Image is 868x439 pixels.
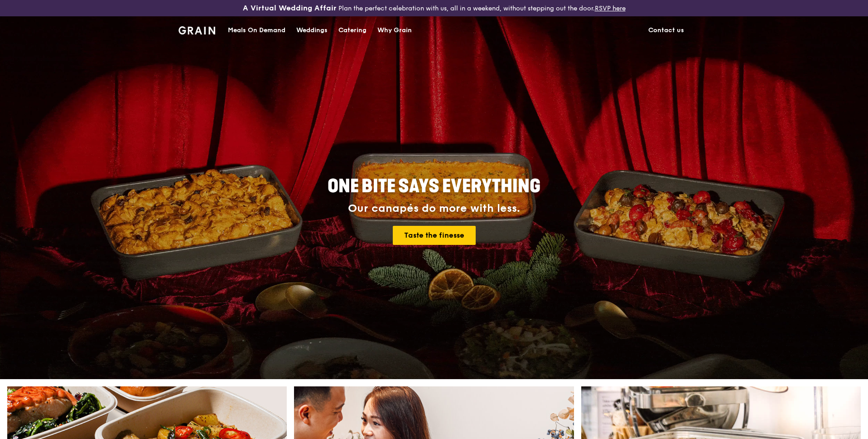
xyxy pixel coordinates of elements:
span: ONE BITE SAYS EVERYTHING [328,176,540,197]
a: Contact us [643,17,690,44]
div: Catering [338,17,366,44]
a: Catering [333,17,372,44]
a: RSVP here [595,5,626,12]
div: Plan the perfect celebration with us, all in a weekend, without stepping out the door. [173,4,695,13]
a: Taste the finesse [393,226,476,245]
a: Why Grain [372,17,417,44]
div: Why Grain [377,17,412,44]
div: Weddings [296,17,328,44]
div: Our canapés do more with less. [271,202,597,215]
a: GrainGrain [178,16,215,43]
img: Grain [178,26,215,34]
h3: A Virtual Wedding Affair [243,4,337,13]
div: Meals On Demand [228,17,285,44]
a: Weddings [291,17,333,44]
